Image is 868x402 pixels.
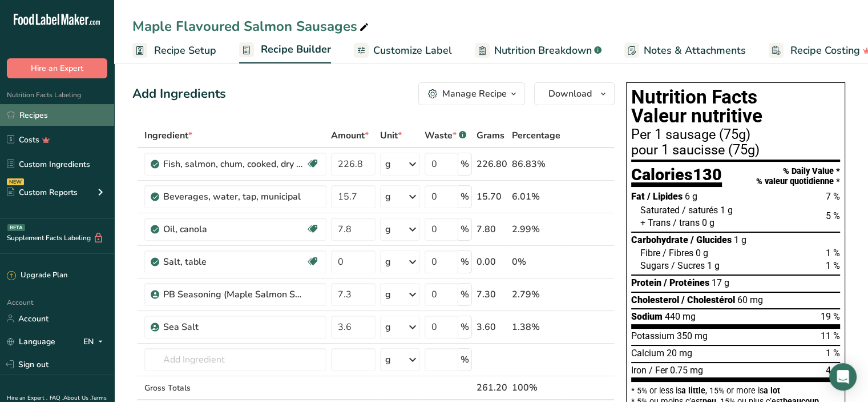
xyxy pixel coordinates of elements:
div: 261.20 [477,381,507,395]
button: Download [534,82,615,105]
div: 0% [512,255,560,269]
a: Recipe Builder [239,37,331,64]
span: Amount [331,129,369,142]
a: Notes & Attachments [624,38,746,63]
span: Sugars [640,260,669,271]
span: + Trans [640,217,671,228]
div: 226.80 [477,157,507,171]
span: 1 g [707,260,720,271]
div: 3.60 [477,320,507,334]
span: / Cholestérol [681,294,735,305]
span: / Protéines [664,277,709,288]
div: NEW [7,178,24,185]
div: 6.01% [512,190,560,204]
div: 2.79% [512,288,560,301]
span: 0 g [696,248,708,258]
a: Customize Label [354,38,452,63]
div: BETA [7,224,25,231]
div: 0.00 [477,255,507,269]
span: 1 % [826,348,840,359]
span: Unit [380,129,402,142]
a: Nutrition Breakdown [475,38,601,63]
div: 2.99% [512,222,560,236]
div: g [385,255,391,269]
span: Notes & Attachments [644,43,746,58]
div: Per 1 sausage (75g) [631,128,840,142]
div: Gross Totals [144,382,326,394]
span: Carbohydrate [631,234,688,245]
span: 19 % [821,311,840,322]
span: 0 g [702,217,714,228]
span: a little [681,386,705,395]
div: pour 1 saucisse (75g) [631,144,840,157]
div: 15.70 [477,190,507,204]
span: / trans [673,217,700,228]
span: / Lipides [647,191,683,202]
span: Fibre [640,248,660,258]
span: Grams [477,129,504,142]
span: 17 g [712,277,729,288]
span: Percentage [512,129,560,142]
div: 100% [512,381,560,395]
span: 5 % [826,210,840,221]
div: Open Intercom Messenger [829,363,857,391]
h1: Nutrition Facts Valeur nutritive [631,87,840,126]
span: 350 mg [677,331,708,341]
a: Language [7,332,55,352]
div: 86.83% [512,157,560,171]
button: Hire an Expert [7,58,107,78]
button: Manage Recipe [418,82,525,105]
input: Add Ingredient [144,348,326,371]
a: FAQ . [50,394,63,402]
div: 7.80 [477,222,507,236]
span: 0.75 mg [670,365,703,376]
span: 1 % [826,248,840,258]
span: Potassium [631,331,675,341]
span: Iron [631,365,647,376]
span: / Sucres [671,260,705,271]
span: / Glucides [691,234,732,245]
span: Recipe Setup [154,43,216,58]
span: 1 g [720,205,733,216]
div: 1.38% [512,320,560,334]
span: 4 % [826,365,840,376]
div: g [385,190,391,204]
span: a lot [764,386,780,395]
span: 440 mg [665,311,696,322]
span: Sodium [631,311,663,322]
span: 60 mg [737,294,763,305]
div: % Daily Value * % valeur quotidienne * [756,166,840,186]
div: Sea Salt [163,320,306,334]
span: Protein [631,277,661,288]
span: 1 g [734,234,746,245]
span: Recipe Builder [261,42,331,57]
div: Upgrade Plan [7,270,67,281]
span: 20 mg [667,348,692,359]
div: Custom Reports [7,186,78,198]
span: / Fer [649,365,668,376]
span: / saturés [682,205,718,216]
span: 6 g [685,191,697,202]
a: Hire an Expert . [7,394,47,402]
div: Beverages, water, tap, municipal [163,190,306,204]
a: Recipe Setup [132,38,216,63]
span: Recipe Costing [790,43,860,58]
span: Download [548,87,592,101]
span: Fat [631,191,645,202]
span: 130 [693,165,722,184]
div: g [385,288,391,301]
span: Nutrition Breakdown [494,43,592,58]
span: Customize Label [373,43,452,58]
div: Add Ingredients [132,85,226,104]
div: Oil, canola [163,222,306,236]
span: Cholesterol [631,294,679,305]
span: Ingredient [144,129,192,142]
div: Waste [425,129,466,142]
span: Calcium [631,348,664,359]
a: About Us . [63,394,91,402]
span: Saturated [640,205,680,216]
div: PB Seasoning (Maple Salmon Sausage) [163,288,306,301]
div: Maple Flavoured Salmon Sausages [132,16,371,37]
span: 11 % [821,331,840,341]
div: Fish, salmon, chum, cooked, dry heat [163,157,306,171]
